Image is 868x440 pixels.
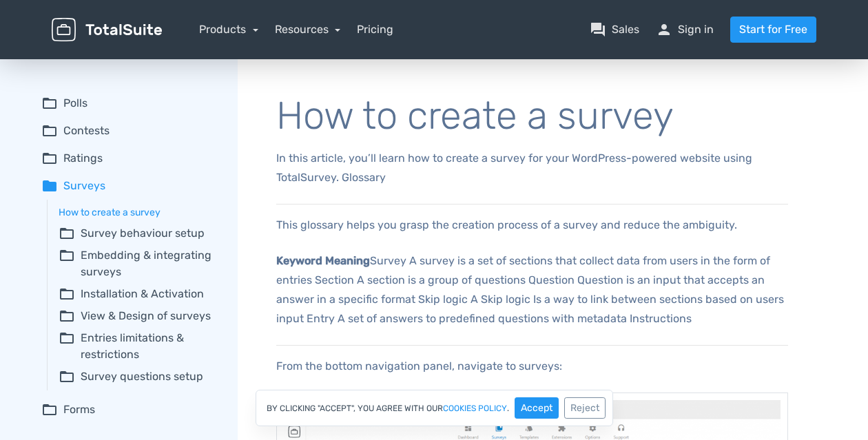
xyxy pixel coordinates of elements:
[59,330,218,363] summary: folder_openEntries limitations & restrictions
[275,23,341,36] a: Resources
[199,23,258,36] a: Products
[590,21,639,38] a: question_answerSales
[41,178,218,194] summary: folderSurveys
[59,330,75,363] span: folder_open
[564,397,606,419] button: Reject
[276,251,788,328] p: Survey A survey is a set of sections that collect data from users in the form of entries Section ...
[59,368,218,385] summary: folder_openSurvey questions setup
[276,357,788,376] p: From the bottom navigation panel, navigate to surveys:
[656,21,672,38] span: person
[590,21,606,38] span: question_answer
[730,17,816,43] a: Start for Free
[357,21,393,38] a: Pricing
[59,225,75,242] span: folder_open
[256,390,613,426] div: By clicking "Accept", you agree with our .
[41,178,58,194] span: folder
[41,123,58,139] span: folder_open
[59,225,218,242] summary: folder_openSurvey behaviour setup
[59,205,218,220] a: How to create a survey
[276,216,788,235] p: This glossary helps you grasp the creation process of a survey and reduce the ambiguity.
[656,21,714,38] a: personSign in
[52,18,162,42] img: TotalSuite for WordPress
[41,150,58,167] span: folder_open
[59,308,75,324] span: folder_open
[41,150,218,167] summary: folder_openRatings
[41,95,58,112] span: folder_open
[59,247,75,280] span: folder_open
[41,123,218,139] summary: folder_openContests
[515,397,559,419] button: Accept
[59,308,218,324] summary: folder_openView & Design of surveys
[59,286,218,302] summary: folder_openInstallation & Activation
[276,95,788,138] h1: How to create a survey
[325,254,370,267] b: Meaning
[41,95,218,112] summary: folder_openPolls
[59,247,218,280] summary: folder_openEmbedding & integrating surveys
[443,404,507,412] a: cookies policy
[276,149,788,187] p: In this article, you’ll learn how to create a survey for your WordPress-powered website using Tot...
[59,368,75,385] span: folder_open
[59,286,75,302] span: folder_open
[276,254,322,267] b: Keyword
